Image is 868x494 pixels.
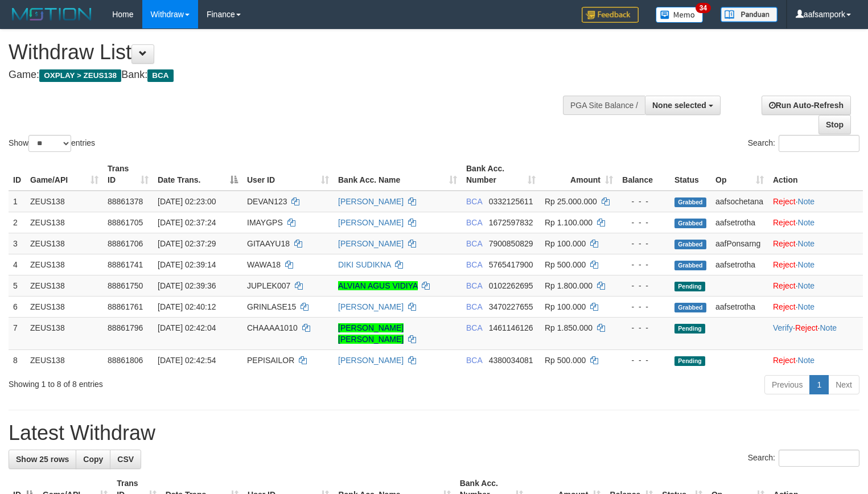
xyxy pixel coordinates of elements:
img: MOTION_logo.png [9,6,95,23]
span: Show 25 rows [16,455,69,464]
span: Rp 1.100.000 [545,218,593,227]
td: 8 [9,349,26,370]
td: ZEUS138 [26,317,103,349]
span: BCA [466,323,482,332]
span: Rp 500.000 [545,260,586,269]
span: Copy 7900850829 to clipboard [489,239,533,248]
span: Pending [674,356,705,366]
td: · [768,212,863,233]
span: Grabbed [674,261,706,270]
span: Copy 1461146126 to clipboard [489,323,533,332]
a: Note [798,260,815,269]
a: Previous [764,375,810,394]
select: Showentries [28,135,71,152]
a: DIKI SUDIKNA [338,260,391,269]
span: Pending [674,324,705,334]
td: 3 [9,233,26,254]
a: Note [798,302,815,311]
a: Reject [773,218,796,227]
label: Search: [748,450,859,467]
a: Reject [773,302,796,311]
td: · [768,349,863,370]
th: Amount: activate to sort column ascending [540,158,618,191]
span: None selected [652,101,706,110]
span: Copy 1672597832 to clipboard [489,218,533,227]
span: 88861706 [108,239,143,248]
a: Reject [795,323,818,332]
span: [DATE] 02:23:00 [158,197,216,206]
span: Rp 1.850.000 [545,323,593,332]
th: Bank Acc. Name: activate to sort column ascending [334,158,462,191]
input: Search: [779,450,859,467]
td: 2 [9,212,26,233]
a: Show 25 rows [9,450,76,469]
div: Showing 1 to 8 of 8 entries [9,374,353,390]
div: - - - [622,280,665,291]
img: Button%20Memo.svg [656,7,704,23]
span: BCA [466,281,482,290]
span: 88861378 [108,197,143,206]
div: - - - [622,217,665,228]
span: [DATE] 02:40:12 [158,302,216,311]
a: [PERSON_NAME] [338,302,404,311]
a: Reject [773,281,796,290]
td: aafPonsarng [711,233,768,254]
div: - - - [622,322,665,334]
a: ALVIAN AGUS VIDIYA [338,281,418,290]
span: PEPISAILOR [247,356,294,365]
td: ZEUS138 [26,191,103,212]
span: DEVAN123 [247,197,287,206]
div: - - - [622,259,665,270]
span: Copy 4380034081 to clipboard [489,356,533,365]
span: GRINLASE15 [247,302,296,311]
a: Copy [76,450,110,469]
a: Stop [818,115,851,134]
span: BCA [466,239,482,248]
td: · [768,254,863,275]
span: BCA [147,69,173,82]
span: OXPLAY > ZEUS138 [39,69,121,82]
span: Copy 3470227655 to clipboard [489,302,533,311]
a: Note [820,323,837,332]
td: ZEUS138 [26,254,103,275]
span: GITAAYU18 [247,239,290,248]
td: 5 [9,275,26,296]
a: Reject [773,239,796,248]
td: aafsochetana [711,191,768,212]
button: None selected [645,96,721,115]
th: Op: activate to sort column ascending [711,158,768,191]
td: · · [768,317,863,349]
a: [PERSON_NAME] [PERSON_NAME] [338,323,404,344]
th: Date Trans.: activate to sort column descending [153,158,242,191]
span: 88861796 [108,323,143,332]
td: · [768,233,863,254]
a: Reject [773,356,796,365]
span: Grabbed [674,197,706,207]
th: ID [9,158,26,191]
th: User ID: activate to sort column ascending [242,158,334,191]
span: Copy 0332125611 to clipboard [489,197,533,206]
h1: Latest Withdraw [9,422,859,444]
span: BCA [466,356,482,365]
td: ZEUS138 [26,233,103,254]
span: BCA [466,302,482,311]
div: - - - [622,355,665,366]
span: [DATE] 02:39:36 [158,281,216,290]
a: 1 [809,375,829,394]
span: IMAYGPS [247,218,283,227]
a: Reject [773,197,796,206]
td: ZEUS138 [26,296,103,317]
input: Search: [779,135,859,152]
span: Rp 1.800.000 [545,281,593,290]
span: BCA [466,197,482,206]
span: [DATE] 02:37:24 [158,218,216,227]
span: Rp 100.000 [545,239,586,248]
td: 4 [9,254,26,275]
td: aafsetrotha [711,296,768,317]
th: Action [768,158,863,191]
span: Grabbed [674,303,706,312]
span: WAWA18 [247,260,281,269]
h4: Game: Bank: [9,69,567,81]
a: Verify [773,323,793,332]
span: [DATE] 02:39:14 [158,260,216,269]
